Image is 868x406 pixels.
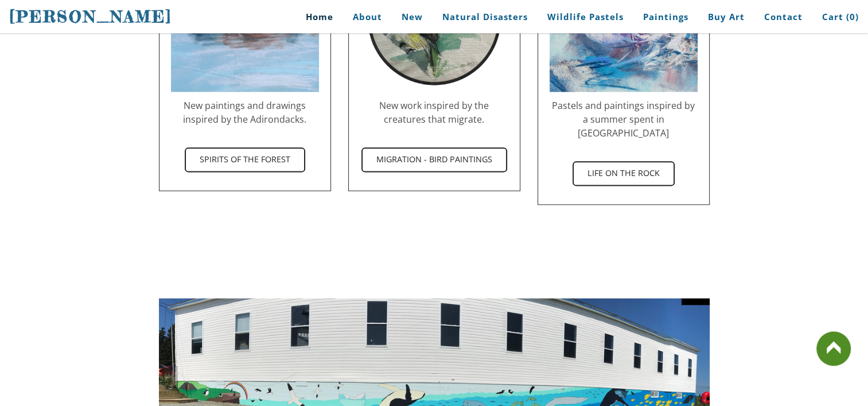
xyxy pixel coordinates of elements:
[361,147,507,171] a: Migration - Bird Paintings
[756,4,811,30] a: Contact
[360,99,508,126] div: New work inspired by the creatures that migrate.
[344,4,391,30] a: About
[363,149,506,170] span: Migration - Bird Paintings
[539,4,632,30] a: Wildlife Pastels
[813,4,859,30] a: Cart (0)
[186,149,304,170] span: Spirits of the Forest
[850,11,855,22] span: 0
[9,7,172,26] span: [PERSON_NAME]
[185,147,305,171] a: Spirits of the Forest
[699,4,753,30] a: Buy Art
[574,162,674,184] span: Life on the Rock
[573,161,675,185] a: Life on the Rock
[9,6,172,28] a: [PERSON_NAME]
[393,4,431,30] a: New
[635,4,697,30] a: Paintings
[434,4,536,30] a: Natural Disasters
[550,99,698,140] div: Pastels and paintings inspired by a summer spent in [GEOGRAPHIC_DATA]
[171,99,319,126] div: New paintings and drawings inspired by the Adirondacks.
[289,4,342,30] a: Home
